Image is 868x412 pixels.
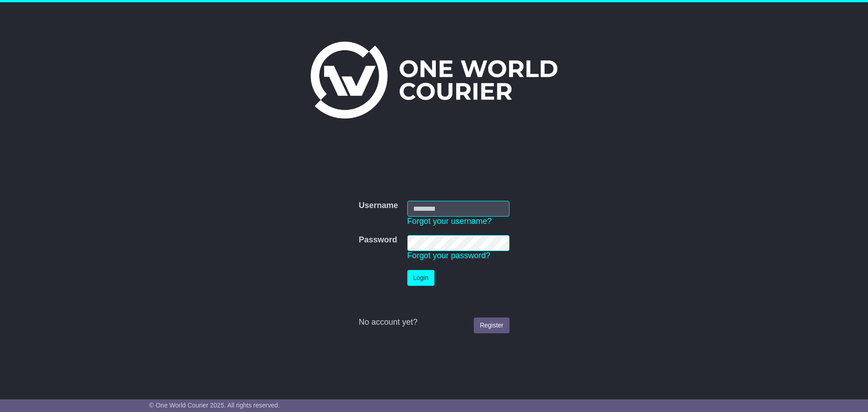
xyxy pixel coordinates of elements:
img: One World [311,42,557,118]
span: © One World Courier 2025. All rights reserved. [149,402,280,409]
a: Register [474,317,509,333]
label: Username [359,201,398,211]
a: Forgot your username? [407,217,492,226]
label: Password [359,235,397,245]
button: Login [407,270,434,286]
a: Forgot your password? [407,251,491,260]
div: No account yet? [359,317,509,327]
